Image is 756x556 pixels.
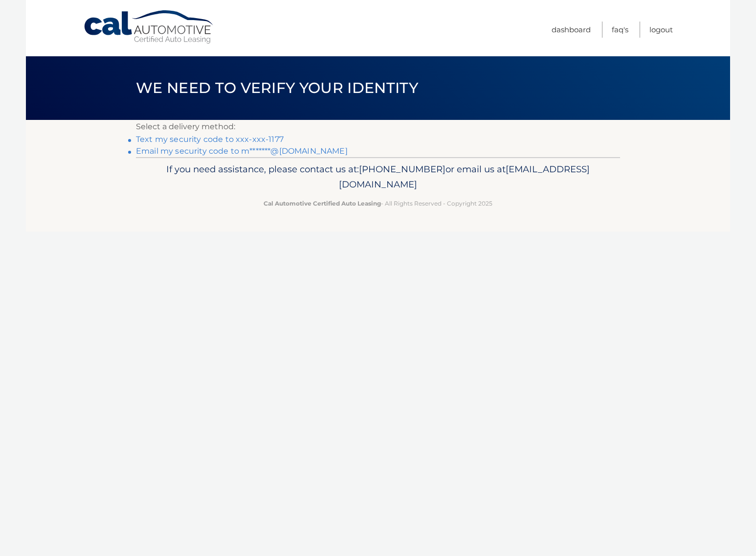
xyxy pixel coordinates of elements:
[83,10,215,45] a: Cal Automotive
[142,162,614,193] p: If you need assistance, please contact us at: or email us at
[136,120,620,134] p: Select a delivery method:
[264,200,381,207] strong: Cal Automotive Certified Auto Leasing
[359,163,445,175] span: [PHONE_NUMBER]
[142,198,614,208] p: - All Rights Reserved - Copyright 2025
[552,22,591,38] a: Dashboard
[612,22,628,38] a: FAQ's
[136,135,284,144] a: Text my security code to xxx-xxx-1177
[649,22,673,38] a: Logout
[136,146,348,156] a: Email my security code to m*******@[DOMAIN_NAME]
[136,79,418,97] span: We need to verify your identity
